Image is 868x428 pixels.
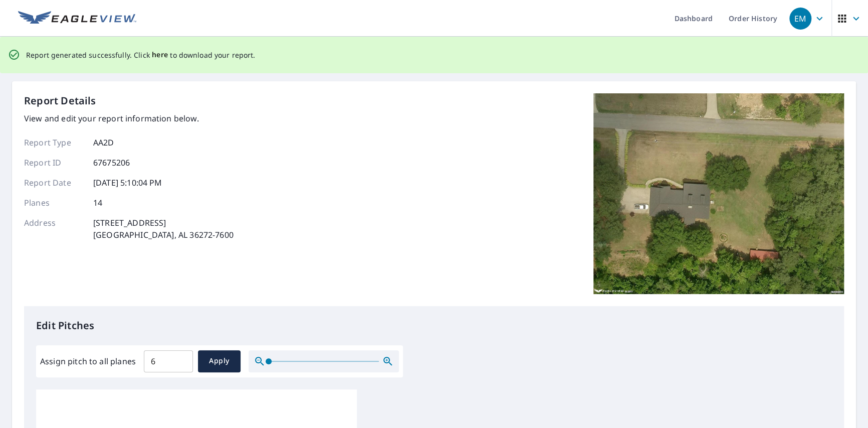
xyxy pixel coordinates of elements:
[24,157,84,169] p: Report ID
[24,177,84,189] p: Report Date
[206,355,233,367] span: Apply
[152,49,168,61] button: here
[789,8,811,30] div: EM
[93,217,234,241] p: [STREET_ADDRESS] [GEOGRAPHIC_DATA], AL 36272-7600
[36,318,832,333] p: Edit Pitches
[93,136,114,149] p: AA2D
[24,93,96,108] p: Report Details
[144,347,193,375] input: 00.0
[93,177,162,189] p: [DATE] 5:10:04 PM
[93,197,102,209] p: 14
[18,11,136,26] img: EV Logo
[26,49,256,61] p: Report generated successfully. Click to download your report.
[40,355,136,367] label: Assign pitch to all planes
[24,197,84,209] p: Planes
[593,93,844,294] img: Top image
[24,217,84,241] p: Address
[24,112,234,124] p: View and edit your report information below.
[93,157,130,169] p: 67675206
[24,136,84,149] p: Report Type
[198,350,241,372] button: Apply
